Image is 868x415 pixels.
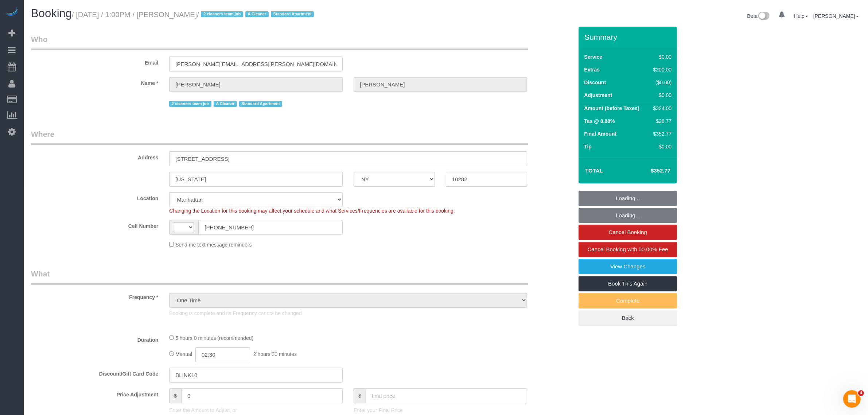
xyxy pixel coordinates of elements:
[169,101,211,107] span: 2 cleaners team job
[585,167,603,174] strong: Total
[650,53,672,61] div: $0.00
[169,57,343,71] input: Email
[650,66,672,73] div: $200.00
[650,92,672,99] div: $0.00
[813,13,859,19] a: [PERSON_NAME]
[175,335,253,341] span: 5 hours 0 minutes (recommended)
[198,220,343,235] input: Cell Number
[650,143,672,150] div: $0.00
[747,13,770,19] a: Beta
[354,77,527,92] input: Last Name
[584,92,612,99] label: Adjustment
[175,242,252,248] span: Send me text message reminders
[72,11,316,19] small: / [DATE] / 1:00PM / [PERSON_NAME]
[26,388,164,398] label: Price Adjustment
[26,77,164,87] label: Name *
[31,34,528,50] legend: Who
[650,105,672,112] div: $324.00
[31,268,528,285] legend: What
[26,57,164,66] label: Email
[26,368,164,377] label: Discount/Gift Card Code
[26,192,164,202] label: Location
[31,7,72,20] span: Booking
[579,310,677,326] a: Back
[588,246,668,252] span: Cancel Booking with 50.00% Fee
[239,101,283,107] span: Standard Apartment
[271,11,314,17] span: Standard Apartment
[169,172,343,187] input: City
[175,351,192,357] span: Manual
[4,7,19,18] img: Automaid Logo
[169,77,343,92] input: First Name
[579,242,677,257] a: Cancel Booking with 50.00% Fee
[584,53,602,61] label: Service
[169,310,527,317] p: Booking is complete and its Frequency cannot be changed
[253,351,297,357] span: 2 hours 30 minutes
[758,12,770,21] img: New interface
[26,334,164,344] label: Duration
[629,168,670,174] h4: $352.77
[584,105,639,112] label: Amount (before Taxes)
[169,407,343,414] p: Enter the Amount to Adjust, or
[650,130,672,137] div: $352.77
[584,117,615,125] label: Tax @ 8.88%
[584,66,600,73] label: Extras
[201,11,243,17] span: 2 cleaners team job
[650,79,672,86] div: ($0.00)
[579,225,677,240] a: Cancel Booking
[843,390,861,408] iframe: Intercom live chat
[794,13,808,19] a: Help
[354,388,366,403] span: $
[169,388,181,403] span: $
[26,291,164,301] label: Frequency *
[584,130,616,137] label: Final Amount
[579,259,677,274] a: View Changes
[354,407,527,414] p: Enter your Final Price
[579,276,677,291] a: Book This Again
[858,390,864,396] span: 4
[169,208,455,214] span: Changing the Location for this booking may affect your schedule and what Services/Frequencies are...
[584,33,673,41] h3: Summary
[650,117,672,125] div: $28.77
[26,220,164,230] label: Cell Number
[214,101,237,107] span: A Cleaner
[584,79,606,86] label: Discount
[366,388,527,403] input: final price
[26,151,164,161] label: Address
[31,129,528,145] legend: Where
[584,143,592,150] label: Tip
[446,172,527,187] input: Zip Code
[245,11,269,17] span: A Cleaner
[197,11,316,19] span: /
